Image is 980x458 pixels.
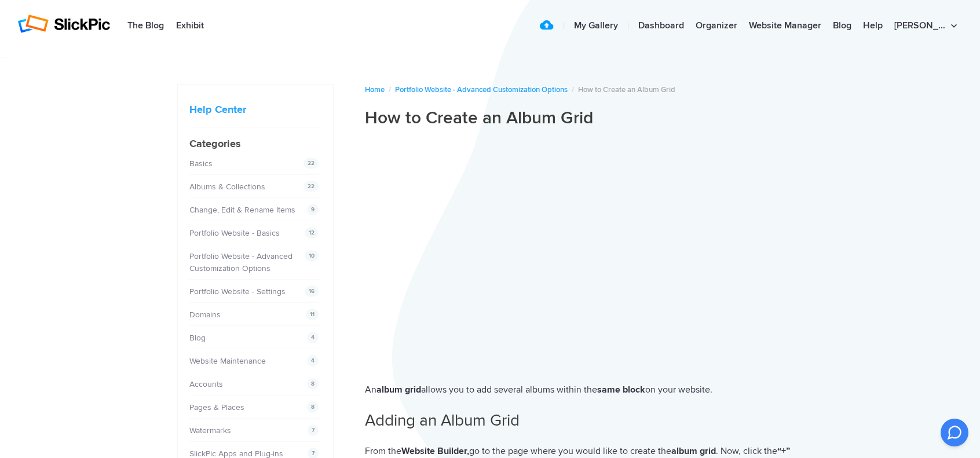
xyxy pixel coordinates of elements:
a: Pages & Places [189,402,244,412]
span: 22 [303,157,319,169]
a: Albums & Collections [189,182,265,192]
span: 22 [303,181,319,192]
span: 8 [307,401,319,413]
span: 9 [307,204,319,215]
span: How to Create an Album Grid [578,85,675,94]
strong: grid [405,384,421,395]
strong: same block [597,384,645,395]
a: Accounts [189,379,223,389]
a: Portfolio Website - Advanced Customization Options [189,251,292,273]
h1: How to Create an Album Grid [365,107,803,129]
span: / [572,85,574,94]
a: Domains [189,310,221,320]
a: Watermarks [189,426,231,435]
strong: album [376,384,403,395]
a: Blog [189,333,206,343]
a: Portfolio Website - Basics [189,228,280,238]
a: Portfolio Website - Settings [189,287,286,296]
a: Portfolio Website - Advanced Customization Options [395,85,568,94]
a: Home [365,85,385,94]
strong: album grid [671,445,716,457]
span: 4 [307,355,319,367]
strong: Website Builder, [401,445,469,457]
span: 10 [305,250,319,262]
span: 4 [307,332,319,343]
span: 11 [306,309,319,320]
span: 12 [305,227,319,239]
span: 8 [307,378,319,390]
h4: Categories [189,136,321,152]
span: 7 [308,424,319,436]
span: / [389,85,391,94]
a: Help Center [189,103,246,116]
p: An allows you to add several albums within the on your website. [365,382,803,398]
h2: Adding an Album Grid [365,409,803,432]
a: Change, Edit & Rename Items [189,205,295,215]
span: 16 [305,285,319,297]
a: Website Maintenance [189,356,266,366]
iframe: 55 How to Create an Album Grid [365,138,803,366]
a: Basics [189,159,213,168]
